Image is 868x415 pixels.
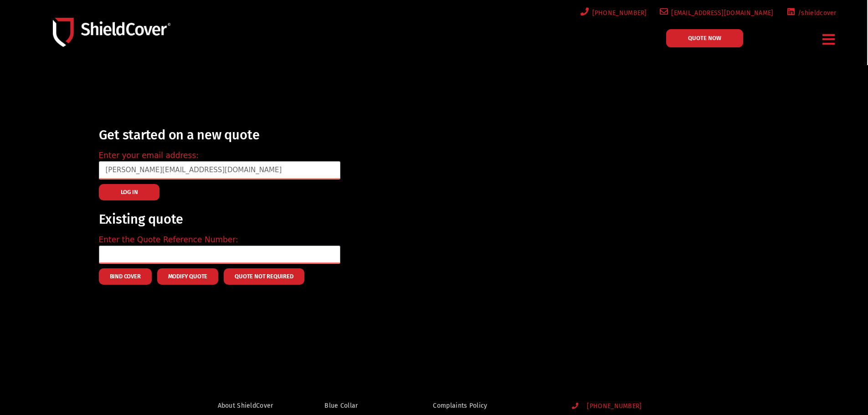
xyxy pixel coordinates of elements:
a: /shieldcover [785,7,837,19]
a: Complaints Policy [433,400,554,411]
span: LOG IN [121,191,138,193]
span: [PHONE_NUMBER] [580,403,642,410]
img: Shield-Cover-Underwriting-Australia-logo-full [53,18,170,46]
h2: Get started on a new quote [99,128,340,143]
a: Blue Collar [324,400,394,411]
span: QUOTE NOW [688,35,721,41]
span: Complaints Policy [433,400,487,411]
label: Enter the Quote Reference Number: [99,234,238,246]
button: Bind Cover [99,268,152,285]
a: [PHONE_NUMBER] [579,7,647,19]
button: Quote Not Required [224,268,304,285]
label: Enter your email address: [99,150,199,162]
button: Modify Quote [157,268,219,285]
span: Blue Collar [324,400,358,411]
span: /shieldcover [795,7,837,19]
span: Quote Not Required [235,276,293,277]
div: Menu Toggle [819,29,839,50]
input: Email [99,161,340,179]
span: [EMAIL_ADDRESS][DOMAIN_NAME] [668,7,773,19]
span: [PHONE_NUMBER] [589,7,647,19]
span: About ShieldCover [218,400,273,411]
a: [PHONE_NUMBER] [572,403,683,410]
span: Modify Quote [168,276,208,277]
a: QUOTE NOW [666,29,743,47]
span: Bind Cover [110,276,141,277]
button: LOG IN [99,184,160,200]
a: About ShieldCover [218,400,286,411]
h2: Existing quote [99,212,340,227]
a: [EMAIL_ADDRESS][DOMAIN_NAME] [658,7,774,19]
